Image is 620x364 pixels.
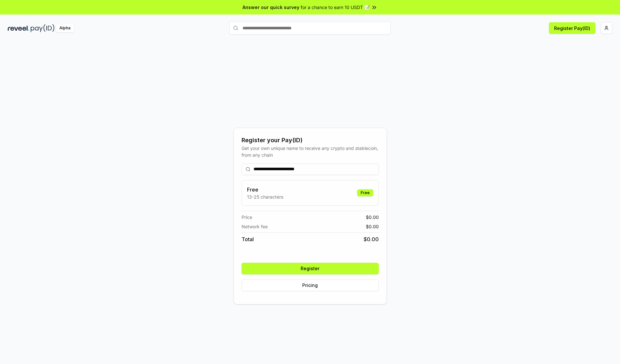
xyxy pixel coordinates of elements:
[8,24,29,32] img: reveel_dark
[242,223,268,230] span: Network fee
[242,136,379,145] div: Register your Pay(ID)
[366,214,379,221] span: $ 0.00
[549,22,595,34] button: Register Pay(ID)
[301,4,370,11] span: for a chance to earn 10 USDT 📝
[247,193,283,200] p: 13-25 characters
[364,235,379,243] span: $ 0.00
[243,4,299,11] span: Answer our quick survey
[56,24,74,32] div: Alpha
[242,280,379,291] button: Pricing
[247,186,283,193] h3: Free
[242,263,379,274] button: Register
[366,223,379,230] span: $ 0.00
[242,145,379,158] div: Get your own unique name to receive any crypto and stablecoin, from any chain
[31,24,55,32] img: pay_id
[242,235,254,243] span: Total
[357,189,373,196] div: Free
[242,214,252,221] span: Price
